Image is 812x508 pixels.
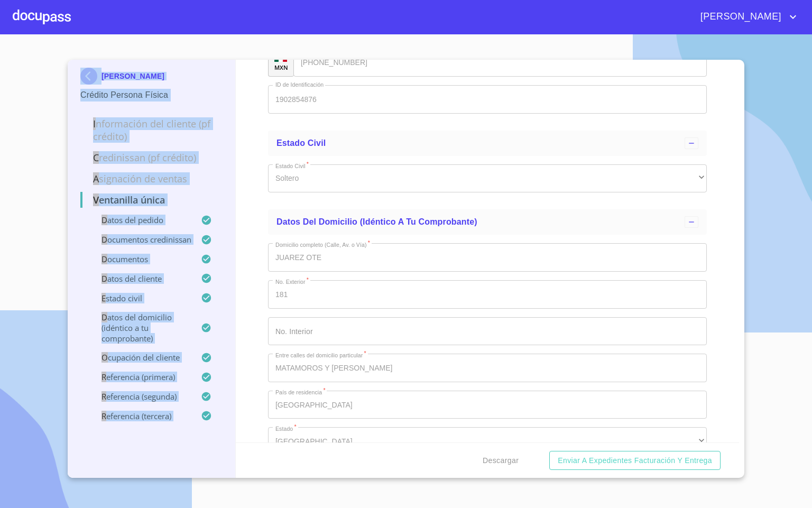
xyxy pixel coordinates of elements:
[80,352,201,363] p: Ocupación del Cliente
[80,273,201,284] p: Datos del cliente
[268,209,707,235] div: Datos del domicilio (idéntico a tu comprobante)
[268,164,707,193] div: Soltero
[80,68,101,85] img: Docupass spot blue
[80,117,223,143] p: Información del cliente (PF crédito)
[80,151,223,164] p: Credinissan (PF crédito)
[549,451,721,470] button: Enviar a Expedientes Facturación y Entrega
[80,68,223,89] div: [PERSON_NAME]
[693,8,799,25] button: account of current user
[80,312,201,344] p: Datos del domicilio (idéntico a tu comprobante)
[276,138,326,147] span: Estado Civil
[80,215,201,225] p: Datos del pedido
[558,454,712,467] span: Enviar a Expedientes Facturación y Entrega
[80,193,223,206] p: Ventanilla única
[80,372,201,382] p: Referencia (primera)
[101,72,164,80] p: [PERSON_NAME]
[483,454,519,467] span: Descargar
[80,254,201,264] p: Documentos
[478,451,523,470] button: Descargar
[80,172,223,185] p: Asignación de Ventas
[274,63,288,71] p: MXN
[276,217,477,226] span: Datos del domicilio (idéntico a tu comprobante)
[80,391,201,402] p: Referencia (segunda)
[80,293,201,303] p: Estado Civil
[268,131,707,156] div: Estado Civil
[268,427,707,456] div: [GEOGRAPHIC_DATA]
[80,234,201,245] p: Documentos CrediNissan
[693,8,787,25] span: [PERSON_NAME]
[80,411,201,421] p: Referencia (tercera)
[80,89,223,101] p: Crédito Persona Física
